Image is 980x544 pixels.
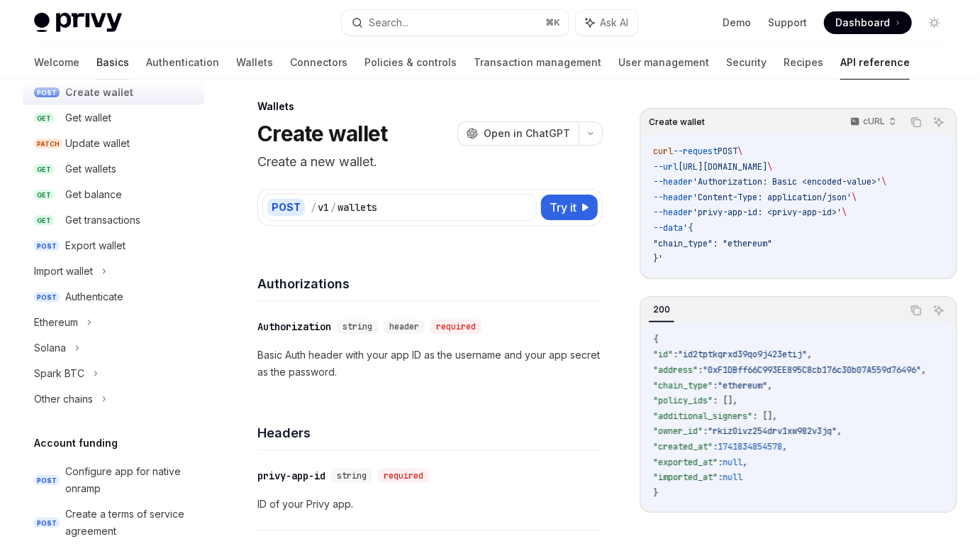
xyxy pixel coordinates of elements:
span: "chain_type": "ethereum" [653,238,772,249]
a: API reference [840,45,910,80]
span: "address" [653,364,698,376]
span: GET [34,164,54,175]
span: "id2tptkqrxd39qo9j423etij" [678,349,807,360]
p: ID of your Privy app. [257,496,603,513]
span: [URL][DOMAIN_NAME] [678,161,767,173]
button: Search...⌘K [342,10,569,36]
span: "created_at" [653,441,713,452]
span: 'Authorization: Basic <encoded-value>' [693,176,881,187]
button: Open in ChatGPT [457,121,579,146]
span: POST [34,475,60,486]
button: cURL [842,110,903,134]
p: Create a new wallet. [257,152,603,172]
h5: Account funding [34,435,118,452]
span: string [343,321,372,332]
span: \ [852,192,857,203]
span: , [767,380,772,391]
span: Open in ChatGPT [484,126,570,141]
span: header [389,321,419,332]
h4: Authorizations [257,274,603,293]
span: { [653,334,658,345]
div: privy-app-id [257,469,325,483]
span: string [337,470,367,482]
div: Get wallets [65,161,116,178]
span: Ask AI [600,16,628,30]
h1: Create wallet [257,121,387,146]
span: curl [653,146,673,157]
span: } [653,487,658,499]
div: Export wallet [65,237,126,254]
span: : [], [713,395,737,406]
span: \ [881,176,886,187]
span: : [], [752,410,777,422]
a: GETGet wallets [23,156,204,182]
button: Ask AI [930,113,948,131]
span: , [837,425,842,437]
span: "exported_at" [653,457,718,468]
div: / [311,200,316,214]
div: Get transactions [65,212,140,229]
div: Update wallet [65,135,130,152]
div: POST [267,199,305,216]
span: --data [653,222,683,234]
div: required [378,469,429,483]
span: , [807,349,812,360]
span: GET [34,113,54,124]
span: \ [767,161,772,173]
span: Create wallet [649,116,705,128]
span: "imported_at" [653,472,718,483]
div: Configure app for native onramp [65,463,196,497]
span: PATCH [34,138,62,149]
div: 200 [649,301,674,318]
button: Toggle dark mode [923,11,946,34]
div: / [330,200,336,214]
a: Recipes [784,45,823,80]
span: null [723,472,742,483]
img: light logo [34,13,122,33]
span: Try it [550,199,577,216]
a: Transaction management [474,45,601,80]
span: "rkiz0ivz254drv1xw982v3jq" [708,425,837,437]
a: PATCHUpdate wallet [23,131,204,156]
span: POST [34,518,60,528]
button: Ask AI [576,10,638,36]
span: ⌘ K [545,17,560,28]
span: "additional_signers" [653,410,752,422]
span: , [782,441,787,452]
a: Wallets [236,45,273,80]
a: Security [726,45,767,80]
span: : [703,425,708,437]
span: : [673,349,678,360]
span: --url [653,161,678,173]
span: , [921,364,926,376]
span: POST [34,241,60,251]
a: Authentication [146,45,219,80]
span: : [698,364,703,376]
span: : [718,472,723,483]
p: cURL [863,116,885,127]
span: "ethereum" [718,380,767,391]
span: 'Content-Type: application/json' [693,192,852,203]
span: --header [653,192,693,203]
a: Support [768,16,807,30]
button: Ask AI [930,301,948,320]
span: 1741834854578 [718,441,782,452]
div: Spark BTC [34,365,84,382]
span: 'privy-app-id: <privy-app-id>' [693,207,842,218]
a: GETGet wallet [23,105,204,131]
a: Policies & controls [364,45,457,80]
span: '{ [683,222,693,234]
a: POSTConfigure app for native onramp [23,459,204,501]
a: GETGet balance [23,182,204,207]
div: Authorization [257,320,331,334]
div: Search... [369,14,408,31]
button: Copy the contents from the code block [907,301,925,320]
div: Import wallet [34,263,93,280]
span: --header [653,176,693,187]
span: "id" [653,349,673,360]
div: Wallets [257,99,603,114]
a: Connectors [290,45,347,80]
span: : [718,457,723,468]
span: POST [718,146,737,157]
span: "chain_type" [653,380,713,391]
